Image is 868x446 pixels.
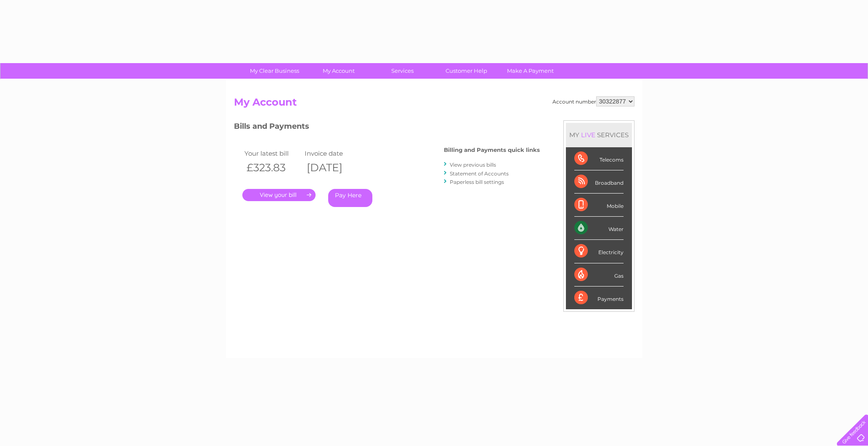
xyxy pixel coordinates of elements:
a: View previous bills [450,162,496,168]
a: Services [368,63,437,79]
td: Invoice date [303,148,363,159]
div: Payments [574,287,624,309]
td: Your latest bill [242,148,303,159]
a: Make A Payment [496,63,565,79]
a: Paperless bill settings [450,179,504,185]
a: Customer Help [432,63,501,79]
a: My Account [304,63,373,79]
th: £323.83 [242,159,303,176]
h2: My Account [234,96,634,112]
div: Water [574,217,624,240]
div: LIVE [579,131,597,139]
h4: Billing and Payments quick links [444,147,540,153]
a: Statement of Accounts [450,170,509,177]
a: My Clear Business [240,63,309,79]
h3: Bills and Payments [234,120,540,135]
div: MY SERVICES [566,123,632,147]
div: Electricity [574,240,624,263]
div: Gas [574,263,624,287]
th: [DATE] [303,159,363,176]
div: Broadband [574,170,624,194]
a: Pay Here [328,189,372,207]
div: Mobile [574,194,624,217]
div: Telecoms [574,147,624,170]
a: . [242,189,316,201]
div: Account number [552,96,634,106]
